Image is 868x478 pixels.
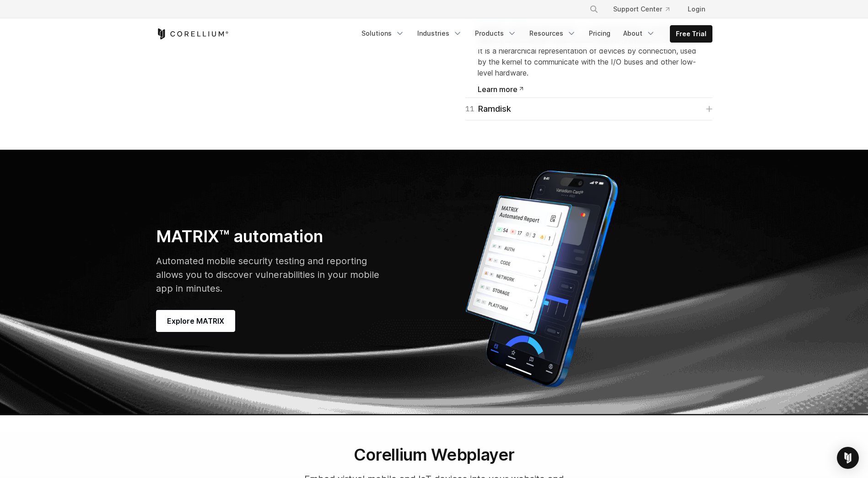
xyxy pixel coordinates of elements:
[356,25,410,42] a: Solutions
[670,26,712,42] a: Free Trial
[156,28,229,39] a: Corellium Home
[156,255,379,294] span: Automated mobile security testing and reporting allows you to discover vulnerabilities in your mo...
[356,25,712,43] div: Navigation Menu
[465,103,712,115] a: 11Ramdisk
[837,447,859,469] div: Open Intercom Messenger
[156,226,380,247] h3: MATRIX™ automation
[524,25,582,42] a: Resources
[618,25,661,42] a: About
[680,1,712,17] a: Login
[465,103,511,115] div: Ramdisk
[478,86,523,93] a: Learn more
[578,1,712,17] div: Navigation Menu
[465,103,474,115] span: 11
[443,164,640,393] img: Corellium's virtual hardware platform; MATRIX Automated Report
[300,445,569,465] h2: Corellium Webplayer
[412,25,468,42] a: Industries
[478,24,699,77] span: Upload a custom device tree — a representation of hardware used by boot loaders (such as iOS' iBo...
[586,1,602,17] button: Search
[156,310,235,332] a: Explore MATRIX
[167,315,224,326] span: Explore MATRIX
[469,25,522,42] a: Products
[606,1,677,17] a: Support Center
[583,25,616,42] a: Pricing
